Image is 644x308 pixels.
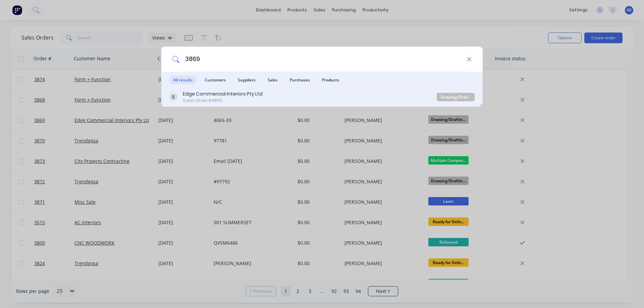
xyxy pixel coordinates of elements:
[437,93,475,101] div: Drawing/Drafting
[169,76,197,84] span: All results
[201,76,230,84] span: Customers
[183,90,263,98] div: Edge Commercial Interiors Pty Ltd
[234,76,260,84] span: Suppliers
[183,98,263,104] div: Sales Order #3869
[286,76,314,84] span: Purchases
[179,47,467,72] input: Start typing a customer or supplier name to create a new order...
[264,76,282,84] span: Sales
[318,76,343,84] span: Products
